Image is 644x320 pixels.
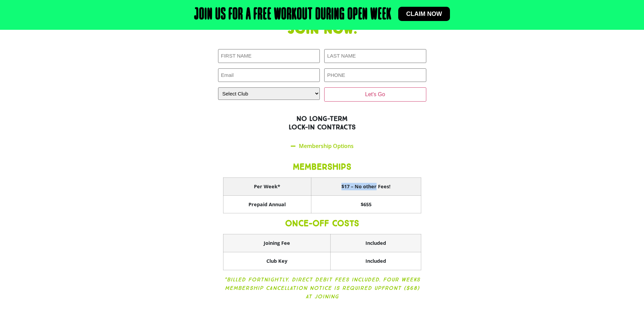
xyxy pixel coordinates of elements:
[194,7,391,23] h2: Join us for a free workout during open week
[223,195,311,213] th: Prepaid Annual
[223,252,330,270] th: Club Key
[324,49,426,63] input: LAST NAME
[330,252,421,270] th: Included
[218,138,426,154] div: Membership Options
[398,7,450,21] a: Claim now
[311,195,421,213] th: $655
[173,114,471,131] h2: NO LONG-TERM LOCK-IN CONTRACTS
[218,68,320,82] input: Email
[173,21,471,38] h1: Join now.
[299,142,354,150] a: Membership Options
[324,87,426,102] input: Let's Go
[223,162,421,172] h3: MEMBERSHIPS
[324,68,426,82] input: PHONE
[218,49,320,63] input: FIRST NAME
[223,218,421,229] h3: ONCE-OFF COSTS
[218,154,426,311] div: Membership Options
[224,276,420,300] i: *Billed Fortnightly. Direct Debit fees included. Four weeks membership cancellation notice is req...
[311,178,421,196] th: $17 – No other Fees!
[223,234,330,252] th: Joining Fee
[330,234,421,252] th: Included
[406,11,442,17] span: Claim now
[223,178,311,196] th: Per Week*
